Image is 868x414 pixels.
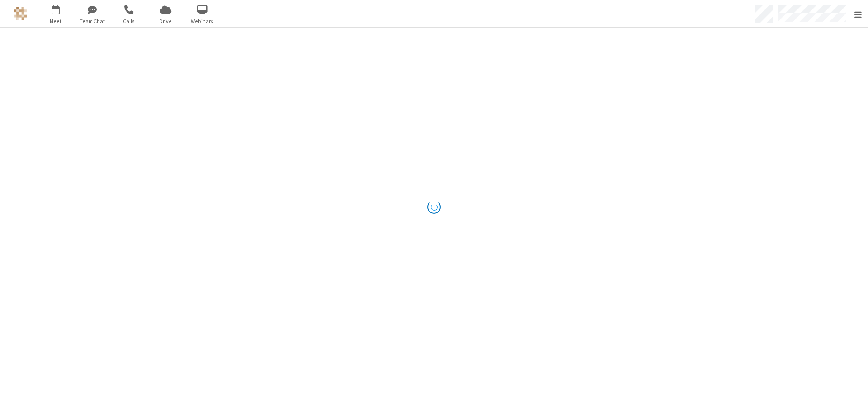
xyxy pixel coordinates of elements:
[149,17,183,25] span: Drive
[14,7,27,20] img: QA Selenium DO NOT DELETE OR CHANGE
[112,17,146,25] span: Calls
[75,17,109,25] span: Team Chat
[39,17,73,25] span: Meet
[185,17,219,25] span: Webinars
